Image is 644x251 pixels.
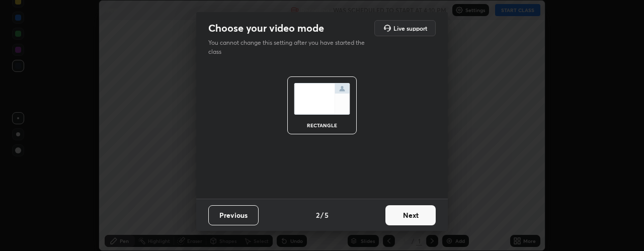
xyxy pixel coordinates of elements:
p: You cannot change this setting after you have started the class [208,38,371,56]
h4: 5 [325,210,329,220]
img: normalScreenIcon.ae25ed63.svg [294,83,350,115]
h4: / [320,210,324,220]
h2: Choose your video mode [208,22,324,35]
button: Next [385,205,436,225]
h4: 2 [316,210,319,220]
h5: Live support [393,25,427,31]
button: Previous [208,205,259,225]
div: rectangle [302,123,342,128]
